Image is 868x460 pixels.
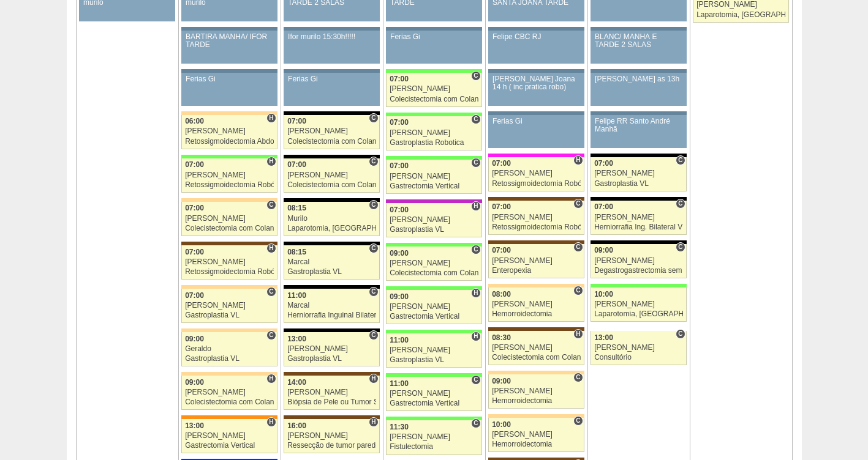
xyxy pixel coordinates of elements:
[488,154,584,157] div: Key: Pro Matre
[287,117,306,125] span: 07:00
[386,377,481,411] a: C 11:00 [PERSON_NAME] Gastrectomia Vertical
[390,399,478,407] div: Gastrectomia Vertical
[488,287,584,322] a: C 08:00 [PERSON_NAME] Hemorroidectomia
[488,73,584,106] a: [PERSON_NAME] Joana 14 h ( inc pratica robo)
[181,115,277,149] a: H 06:00 [PERSON_NAME] Retossigmoidectomia Abdominal VL
[266,287,276,297] span: Consultório
[594,202,613,211] span: 07:00
[386,113,481,116] div: Key: Brasil
[287,268,376,276] div: Gastroplastia VL
[287,398,376,406] div: Biópsia de Pele ou Tumor Superficial
[488,157,584,191] a: H 07:00 [PERSON_NAME] Retossigmoidectomia Robótica
[266,374,276,384] span: Hospital
[369,157,378,166] span: Consultório
[492,75,580,91] div: [PERSON_NAME] Joana 14 h ( inc pratica robo)
[471,418,480,428] span: Consultório
[492,300,581,308] div: [PERSON_NAME]
[390,433,478,441] div: [PERSON_NAME]
[287,335,306,343] span: 13:00
[287,442,376,450] div: Ressecção de tumor parede abdominal pélvica
[287,258,376,266] div: Marcal
[492,397,581,405] div: Hemorroidectomia
[492,180,581,188] div: Retossigmoidectomia Robótica
[287,355,376,363] div: Gastroplastia VL
[488,31,584,64] a: Felipe CBC RJ
[386,203,481,237] a: H 07:00 [PERSON_NAME] Gastroplastia VL
[287,248,306,256] span: 08:15
[266,200,276,210] span: Consultório
[369,374,378,384] span: Hospital
[266,113,276,123] span: Hospital
[594,267,683,275] div: Degastrogastrectomia sem vago
[287,215,376,223] div: Murilo
[386,31,481,64] a: Ferias Gi
[390,292,409,301] span: 09:00
[594,333,613,342] span: 13:00
[284,376,379,410] a: H 14:00 [PERSON_NAME] Biópsia de Pele ou Tumor Superficial
[488,197,584,201] div: Key: Santa Joana
[488,111,584,115] div: Key: Aviso
[595,33,682,49] div: BLANC/ MANHÃ E TARDE 2 SALAS
[390,313,478,321] div: Gastrectomia Vertical
[284,419,379,453] a: H 16:00 [PERSON_NAME] Ressecção de tumor parede abdominal pélvica
[390,129,478,137] div: [PERSON_NAME]
[185,388,274,396] div: [PERSON_NAME]
[390,303,478,311] div: [PERSON_NAME]
[390,118,409,127] span: 07:00
[573,416,583,426] span: Consultório
[386,73,481,107] a: C 07:00 [PERSON_NAME] Colecistectomia com Colangiografia VL
[390,423,409,431] span: 11:30
[591,157,686,191] a: C 07:00 [PERSON_NAME] Gastroplastia VL
[386,247,481,281] a: C 09:00 [PERSON_NAME] Colecistectomia com Colangiografia VL
[492,169,581,177] div: [PERSON_NAME]
[492,223,581,231] div: Retossigmoidectomia Robótica
[591,240,686,244] div: Key: Blanc
[488,371,584,374] div: Key: Bartira
[573,329,583,339] span: Hospital
[471,332,480,341] span: Hospital
[181,285,277,289] div: Key: Bartira
[492,33,580,41] div: Felipe CBC RJ
[369,287,378,297] span: Consultório
[471,71,480,81] span: Consultório
[386,116,481,150] a: C 07:00 [PERSON_NAME] Gastroplastia Robotica
[591,115,686,148] a: Felipe RR Santo André Manhã
[591,31,686,64] a: BLANC/ MANHÃ E TARDE 2 SALAS
[488,115,584,148] a: Ferias Gi
[390,172,478,180] div: [PERSON_NAME]
[594,246,613,254] span: 09:00
[488,201,584,235] a: C 07:00 [PERSON_NAME] Retossigmoidectomia Robótica
[390,443,478,451] div: Fistulectomia
[386,420,481,454] a: C 11:30 [PERSON_NAME] Fistulectomia
[573,199,583,209] span: Consultório
[287,291,306,300] span: 11:00
[594,344,683,352] div: [PERSON_NAME]
[185,442,274,450] div: Gastrectomia Vertical
[266,417,276,427] span: Hospital
[390,216,478,224] div: [PERSON_NAME]
[369,417,378,427] span: Hospital
[492,377,511,385] span: 09:00
[284,198,379,202] div: Key: Blanc
[284,73,379,106] a: Ferias Gi
[488,418,584,452] a: C 10:00 [PERSON_NAME] Hemorroidectomia
[488,374,584,409] a: C 09:00 [PERSON_NAME] Hemorroidectomia
[573,286,583,295] span: Consultório
[488,327,584,331] div: Key: Santa Joana
[594,257,683,265] div: [PERSON_NAME]
[287,127,376,135] div: [PERSON_NAME]
[185,302,274,310] div: [PERSON_NAME]
[591,73,686,106] a: [PERSON_NAME] as 13h
[591,111,686,115] div: Key: Aviso
[390,206,409,214] span: 07:00
[492,440,581,448] div: Hemorroidectomia
[386,199,481,203] div: Key: Maria Braido
[185,138,274,146] div: Retossigmoidectomia Abdominal VL
[492,431,581,439] div: [PERSON_NAME]
[181,69,277,73] div: Key: Aviso
[185,171,274,179] div: [PERSON_NAME]
[284,111,379,115] div: Key: Blanc
[573,155,583,165] span: Hospital
[390,33,478,41] div: Ferias Gi
[591,287,686,322] a: 10:00 [PERSON_NAME] Laparotomia, [GEOGRAPHIC_DATA], Drenagem, Bridas VL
